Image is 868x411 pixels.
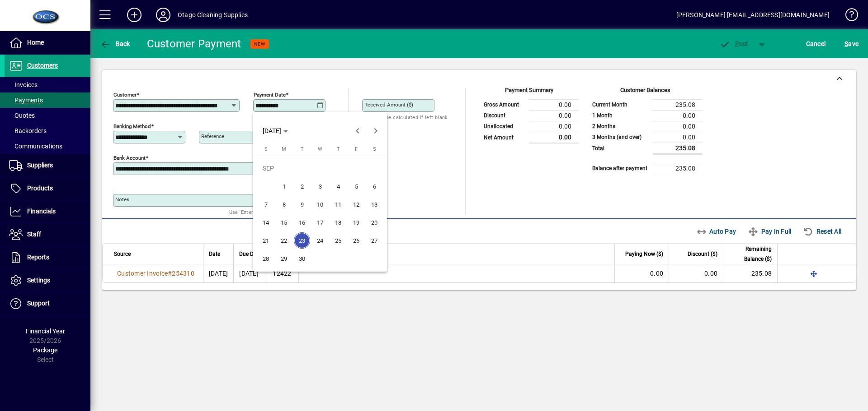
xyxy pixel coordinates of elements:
[312,232,328,249] span: 24
[365,177,383,195] button: Sat Sep 06 2025
[259,123,292,139] button: Choose month and year
[276,196,292,212] span: 8
[276,178,292,194] span: 1
[330,214,346,231] span: 18
[275,177,293,195] button: Mon Sep 01 2025
[311,177,329,195] button: Wed Sep 03 2025
[366,232,382,249] span: 27
[264,146,268,152] span: S
[373,146,376,152] span: S
[275,249,293,268] button: Mon Sep 29 2025
[312,196,328,212] span: 10
[276,232,292,249] span: 22
[294,214,310,231] span: 16
[276,250,292,267] span: 29
[330,178,346,194] span: 4
[347,213,365,231] button: Fri Sep 19 2025
[257,213,275,231] button: Sun Sep 14 2025
[366,178,382,194] span: 6
[365,231,383,249] button: Sat Sep 27 2025
[348,196,364,212] span: 12
[257,231,275,249] button: Sun Sep 21 2025
[312,178,328,194] span: 3
[311,231,329,249] button: Wed Sep 24 2025
[355,146,358,152] span: F
[337,146,340,152] span: T
[311,195,329,213] button: Wed Sep 10 2025
[293,249,311,268] button: Tue Sep 30 2025
[258,232,274,249] span: 21
[330,196,346,212] span: 11
[258,214,274,231] span: 14
[365,213,383,231] button: Sat Sep 20 2025
[348,178,364,194] span: 5
[329,231,347,249] button: Thu Sep 25 2025
[263,127,281,134] span: [DATE]
[301,146,304,152] span: T
[348,214,364,231] span: 19
[257,159,383,177] td: SEP
[367,122,385,140] button: Next month
[294,250,310,267] span: 30
[329,195,347,213] button: Thu Sep 11 2025
[293,195,311,213] button: Tue Sep 09 2025
[275,195,293,213] button: Mon Sep 08 2025
[330,232,346,249] span: 25
[329,213,347,231] button: Thu Sep 18 2025
[294,196,310,212] span: 9
[347,177,365,195] button: Fri Sep 05 2025
[293,177,311,195] button: Tue Sep 02 2025
[366,196,382,212] span: 13
[282,146,286,152] span: M
[348,232,364,249] span: 26
[276,214,292,231] span: 15
[366,214,382,231] span: 20
[293,231,311,249] button: Tue Sep 23 2025
[349,122,367,140] button: Previous month
[312,214,328,231] span: 17
[258,250,274,267] span: 28
[275,213,293,231] button: Mon Sep 15 2025
[365,195,383,213] button: Sat Sep 13 2025
[258,196,274,212] span: 7
[329,177,347,195] button: Thu Sep 04 2025
[257,249,275,268] button: Sun Sep 28 2025
[347,195,365,213] button: Fri Sep 12 2025
[318,146,322,152] span: W
[294,232,310,249] span: 23
[293,213,311,231] button: Tue Sep 16 2025
[294,178,310,194] span: 2
[347,231,365,249] button: Fri Sep 26 2025
[275,231,293,249] button: Mon Sep 22 2025
[257,195,275,213] button: Sun Sep 07 2025
[311,213,329,231] button: Wed Sep 17 2025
